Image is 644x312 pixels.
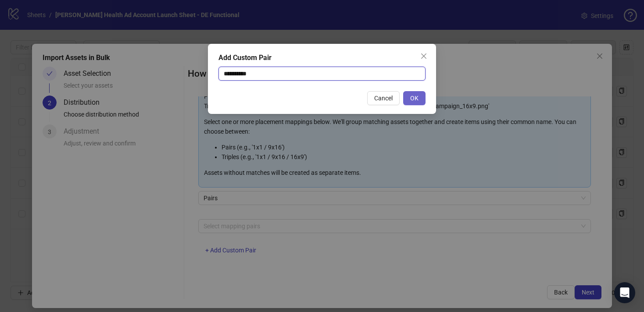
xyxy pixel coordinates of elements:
[374,95,393,102] span: Cancel
[218,53,426,63] div: Add Custom Pair
[417,49,431,63] button: Close
[614,282,635,303] div: Open Intercom Messenger
[420,53,427,60] span: close
[367,91,400,105] button: Cancel
[410,95,419,102] span: OK
[403,91,426,105] button: OK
